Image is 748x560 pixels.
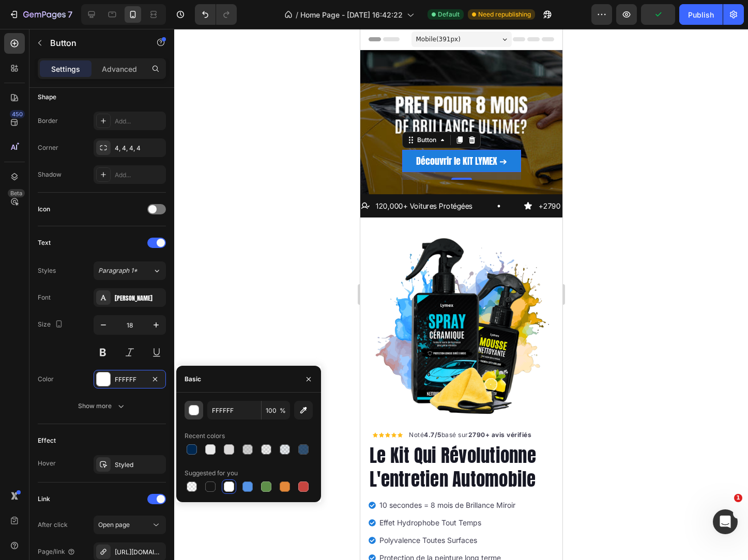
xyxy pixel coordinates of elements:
[185,469,238,478] div: Suggested for you
[115,144,163,153] div: 4, 4, 4, 4
[51,64,80,74] p: Settings
[38,238,51,247] div: Text
[38,397,166,415] button: Show more
[296,9,298,20] span: /
[50,37,138,49] p: Button
[38,318,65,332] div: Size
[8,414,195,463] h2: Le Kit Qui Révolutionne L'entretien Automobile
[38,116,58,126] div: Border
[38,143,58,152] div: Corner
[300,9,403,20] span: Home Page - [DATE] 16:42:22
[8,189,25,197] div: Beta
[38,494,50,504] div: Link
[195,4,237,25] div: Undo/Redo
[19,471,155,481] p: 10 secondes = 8 mois de Brillance Miroir
[688,9,714,20] div: Publish
[38,293,51,302] div: Font
[185,375,201,384] div: Basic
[78,401,126,411] div: Show more
[38,436,56,445] div: Effect
[438,10,460,19] span: Default
[94,261,166,280] button: Paragraph 1*
[178,172,246,182] p: +2790 avis 5 étoiles
[115,293,163,303] div: [PERSON_NAME]
[115,548,163,557] div: [URL][DOMAIN_NAME]
[38,459,56,468] div: Hover
[280,406,286,415] span: %
[38,547,75,556] div: Page/link
[4,4,77,25] button: 7
[94,516,166,534] button: Open page
[713,509,738,534] iframe: Intercom live chat
[49,401,171,411] p: Noté basé sur
[207,401,261,419] input: Eg: FFFFFF
[360,29,562,560] iframe: Design area
[108,402,172,410] strong: 2790+ avis vérifiés
[10,110,25,118] div: 450
[115,460,163,470] div: Styled
[19,523,155,534] p: Protection de la peinture long terme
[38,205,50,214] div: Icon
[8,201,195,387] img: gempages_556113841897866192-03991c49-a653-43f3-a7fa-2bf5454bc21a.png
[98,266,138,275] span: Paragraph 1*
[64,402,81,410] strong: 4.7/5
[115,117,163,126] div: Add...
[679,4,723,25] button: Publish
[98,521,130,528] span: Open page
[185,431,225,441] div: Recent colors
[478,10,531,19] span: Need republishing
[38,92,56,102] div: Shape
[19,506,155,517] p: Polyvalence Toutes Surfaces
[19,488,155,499] p: Effet Hydrophobe Tout Temps
[115,170,163,180] div: Add...
[115,375,145,384] div: FFFFFF
[38,375,54,384] div: Color
[38,520,68,530] div: After click
[38,170,62,179] div: Shadow
[734,494,742,502] span: 1
[68,8,72,21] p: 7
[102,64,137,74] p: Advanced
[38,266,56,275] div: Styles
